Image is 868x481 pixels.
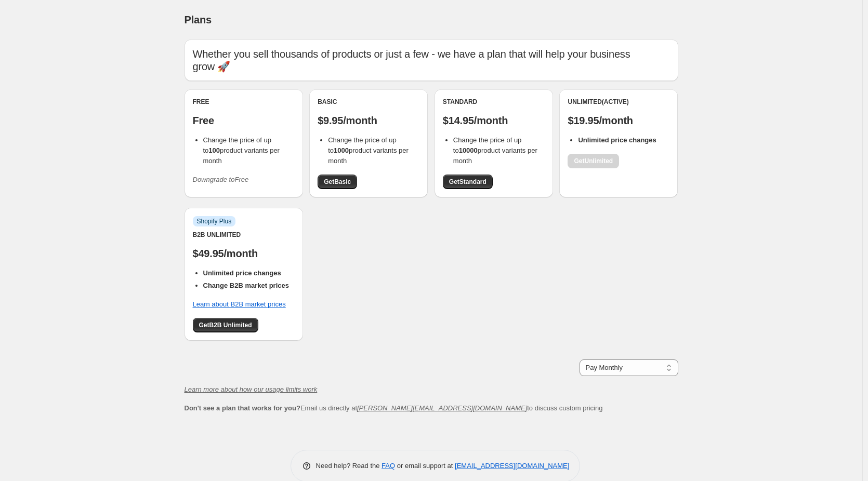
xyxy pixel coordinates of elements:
[395,462,455,470] span: or email support at
[318,98,419,106] div: Basic
[203,282,289,289] b: Change B2B market prices
[449,178,486,186] span: Get Standard
[193,114,295,127] p: Free
[203,269,281,277] b: Unlimited price changes
[578,136,656,144] b: Unlimited price changes
[193,176,249,183] i: Downgrade to Free
[318,175,357,189] a: GetBasic
[193,247,295,260] p: $49.95/month
[459,146,478,154] b: 10000
[203,136,280,165] span: Change the price of up to product variants per month
[453,136,537,165] span: Change the price of up to product variants per month
[318,114,419,127] p: $9.95/month
[193,300,286,308] a: Learn about B2B market prices
[193,318,258,332] a: GetB2B Unlimited
[208,146,220,154] b: 100
[443,175,493,189] a: GetStandard
[199,321,252,329] span: Get B2B Unlimited
[382,462,395,470] a: FAQ
[334,146,349,154] b: 1000
[316,462,382,470] span: Need help? Read the
[357,404,527,412] a: [PERSON_NAME][EMAIL_ADDRESS][DOMAIN_NAME]
[185,404,300,412] b: Don't see a plan that works for you?
[193,98,295,106] div: Free
[187,171,255,188] button: Downgrade toFree
[185,14,212,25] span: Plans
[197,217,232,225] span: Shopify Plus
[568,98,669,106] div: Unlimited (Active)
[443,114,545,127] p: $14.95/month
[185,385,318,393] a: Learn more about how our usage limits work
[328,136,409,165] span: Change the price of up to product variants per month
[193,231,295,239] div: B2B Unlimited
[324,178,351,186] span: Get Basic
[443,98,545,106] div: Standard
[185,404,603,412] span: Email us directly at to discuss custom pricing
[568,114,669,127] p: $19.95/month
[455,462,569,470] a: [EMAIL_ADDRESS][DOMAIN_NAME]
[193,48,670,73] p: Whether you sell thousands of products or just a few - we have a plan that will help your busines...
